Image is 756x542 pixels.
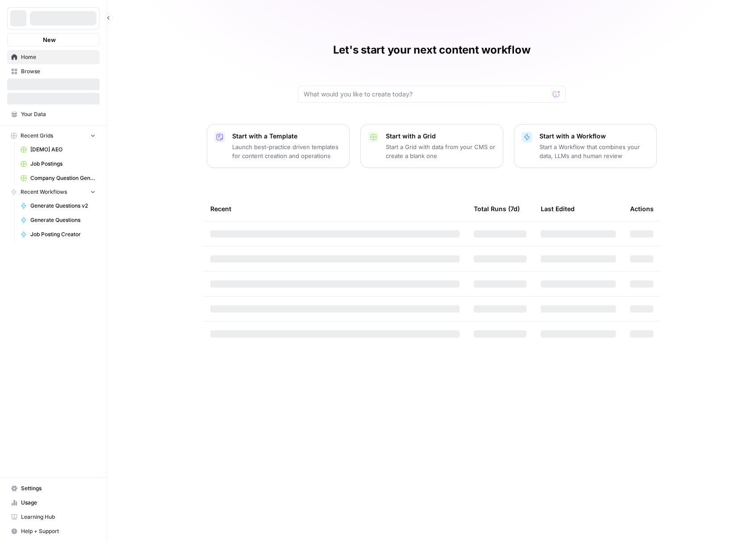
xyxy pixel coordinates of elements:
a: Generate Questions v2 [17,199,100,213]
button: Start with a GridStart a Grid with data from your CMS or create a blank one [360,124,503,168]
span: Generate Questions [30,216,96,224]
span: Job Posting Creator [30,230,96,238]
a: Company Question Generation [17,171,100,185]
a: Learning Hub [7,510,100,524]
span: Job Postings [30,160,96,168]
span: Home [21,53,96,61]
div: Total Runs (7d) [474,196,520,221]
a: Generate Questions [17,213,100,227]
button: Help + Support [7,524,100,538]
a: Settings [7,481,100,496]
a: Browse [7,64,100,79]
p: Start a Grid with data from your CMS or create a blank one [386,142,496,160]
span: Browse [21,67,96,75]
a: Your Data [7,107,100,121]
h1: Let's start your next content workflow [333,43,530,57]
span: New [43,35,56,44]
div: Last Edited [541,196,575,221]
p: Start with a Workflow [539,132,649,141]
span: Company Question Generation [30,174,96,182]
button: Recent Workflows [7,185,100,199]
div: Recent [210,196,459,221]
button: Recent Grids [7,129,100,142]
span: Your Data [21,110,96,118]
span: Usage [21,499,96,507]
span: Recent Workflows [21,188,67,196]
p: Start a Workflow that combines your data, LLMs and human review [539,142,649,160]
button: New [7,33,100,46]
button: Start with a TemplateLaunch best-practice driven templates for content creation and operations [207,124,350,168]
span: Recent Grids [21,132,53,140]
p: Start with a Grid [386,132,496,141]
input: What would you like to create today? [304,90,549,99]
a: Usage [7,496,100,510]
p: Start with a Template [232,132,342,141]
span: Help + Support [21,527,96,535]
button: Start with a WorkflowStart a Workflow that combines your data, LLMs and human review [514,124,657,168]
a: [DEMO] AEO [17,142,100,157]
a: Job Posting Creator [17,227,100,242]
span: Generate Questions v2 [30,202,96,210]
span: Settings [21,484,96,492]
p: Launch best-practice driven templates for content creation and operations [232,142,342,160]
span: [DEMO] AEO [30,146,96,154]
a: Job Postings [17,157,100,171]
span: Learning Hub [21,513,96,521]
a: Home [7,50,100,64]
div: Actions [630,196,654,221]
